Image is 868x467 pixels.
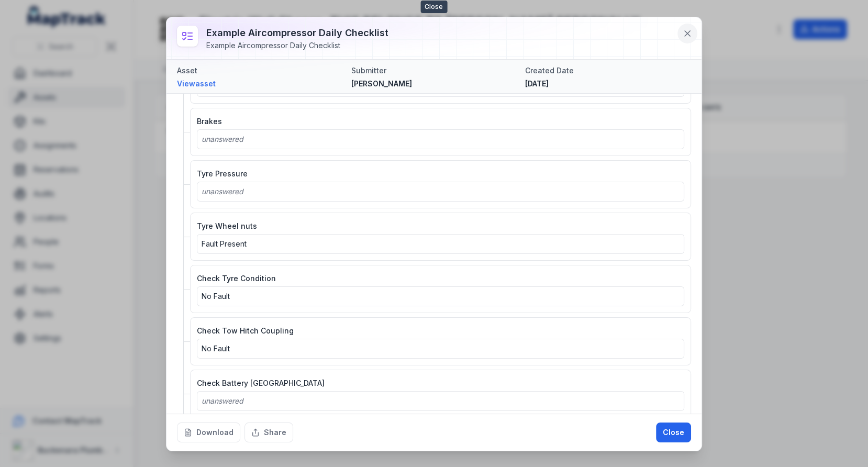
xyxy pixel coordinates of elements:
[202,396,243,405] span: unanswered
[351,79,412,88] span: [PERSON_NAME]
[202,292,230,301] span: No Fault
[197,221,257,230] span: Tyre Wheel nuts
[525,66,574,75] span: Created Date
[656,422,691,442] button: Close
[202,187,243,196] span: unanswered
[525,79,549,88] span: [DATE]
[177,422,240,442] button: Download
[525,79,549,88] time: 08/09/2025, 2:11:42 pm
[197,169,248,178] span: Tyre Pressure
[244,422,293,442] button: Share
[197,117,222,126] span: Brakes
[206,26,388,40] h3: Example Aircompressor Daily Checklist
[197,379,325,387] span: Check Battery [GEOGRAPHIC_DATA]
[177,66,197,75] span: Asset
[202,344,230,353] span: No Fault
[197,274,276,283] span: Check Tyre Condition
[351,66,386,75] span: Submitter
[420,1,447,13] span: Close
[202,135,243,143] span: unanswered
[202,239,247,248] span: Fault Present
[177,79,343,89] a: Viewasset
[197,326,294,335] span: Check Tow Hitch Coupling
[206,40,388,51] div: Example Aircompressor Daily Checklist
